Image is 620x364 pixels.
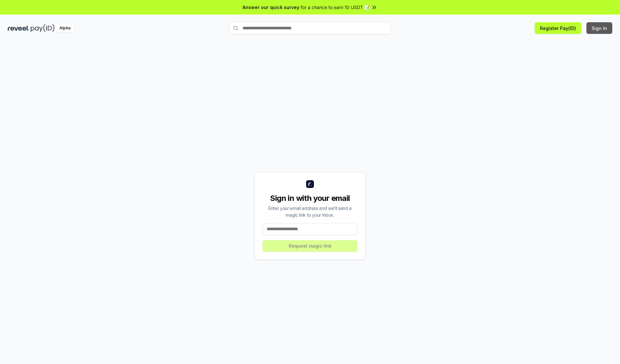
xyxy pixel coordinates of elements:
[243,4,299,11] span: Answer our quick survey
[8,24,29,32] img: reveel_dark
[535,22,581,34] button: Register Pay(ID)
[301,4,370,11] span: for a chance to earn 10 USDT 📝
[306,180,314,188] img: logo_small
[56,24,74,32] div: Alpha
[263,193,357,203] div: Sign in with your email
[586,22,612,34] button: Sign In
[31,24,55,32] img: pay_id
[263,205,357,218] div: Enter your email address and we’ll send a magic link to your inbox.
